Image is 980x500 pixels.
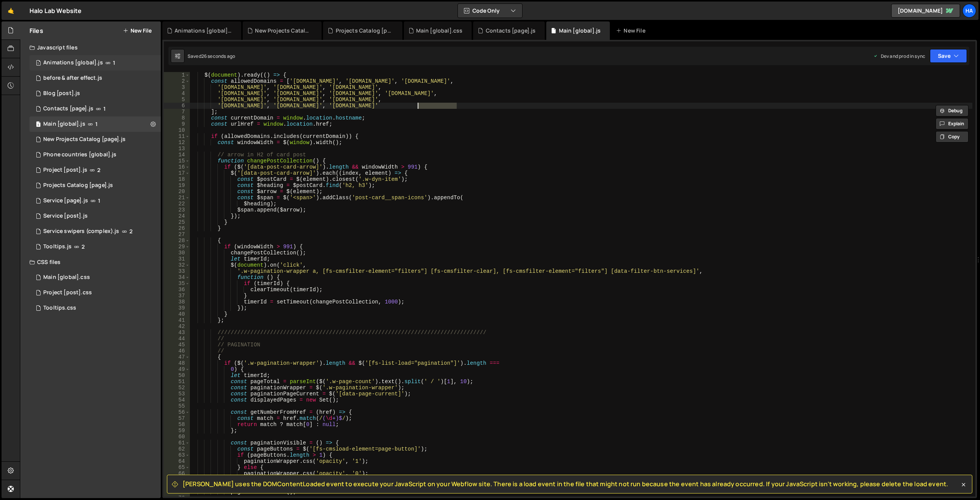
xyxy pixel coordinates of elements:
[29,86,161,101] div: 826/3363.js
[43,151,116,158] div: Phone countries [global].js
[20,40,161,55] div: Javascript files
[43,75,102,82] div: before & after effect.js
[29,178,161,193] div: 826/10093.js
[36,122,41,128] span: 1
[164,360,190,366] div: 48
[43,289,92,296] div: Project [post].css
[164,244,190,250] div: 29
[164,152,190,158] div: 14
[43,243,72,250] div: Tooltips.js
[164,421,190,428] div: 58
[164,470,190,477] div: 66
[29,224,161,239] div: 826/8793.js
[164,397,190,403] div: 54
[164,403,190,409] div: 55
[164,379,190,385] div: 51
[29,6,82,15] div: Halo Lab Website
[82,244,85,250] span: 2
[164,391,190,397] div: 53
[43,105,93,112] div: Contacts [page].js
[29,147,161,162] div: 826/24828.js
[103,106,106,112] span: 1
[164,170,190,176] div: 17
[164,489,190,495] div: 69
[936,131,969,143] button: Copy
[97,167,100,173] span: 2
[164,207,190,213] div: 23
[29,132,161,147] div: 826/45771.js
[164,139,190,146] div: 12
[164,311,190,317] div: 40
[43,213,88,220] div: Service [post].js
[164,72,190,78] div: 1
[164,146,190,152] div: 13
[29,70,161,86] div: 826/19389.js
[164,158,190,164] div: 15
[164,299,190,305] div: 38
[164,115,190,121] div: 8
[164,189,190,195] div: 20
[873,53,925,59] div: Dev and prod in sync
[175,27,232,34] div: Animations [global].js
[29,162,161,178] div: 826/8916.js
[188,53,235,59] div: Saved
[559,27,601,34] div: Main [global].js
[29,270,161,285] div: 826/3053.css
[164,78,190,84] div: 2
[43,59,103,66] div: Animations [global].js
[936,118,969,130] button: Explain
[164,121,190,127] div: 9
[95,121,98,127] span: 1
[164,372,190,379] div: 50
[616,27,648,34] div: New File
[164,127,190,133] div: 10
[164,348,190,354] div: 46
[164,428,190,434] div: 59
[930,49,967,63] button: Save
[164,415,190,421] div: 57
[43,228,119,235] div: Service swipers (complex).js
[891,4,960,18] a: [DOMAIN_NAME]
[98,198,100,204] span: 1
[20,254,161,270] div: CSS files
[164,213,190,219] div: 24
[164,477,190,483] div: 67
[164,219,190,225] div: 25
[336,27,393,34] div: Projects Catalog [page].js
[2,2,20,20] a: 🤙
[164,280,190,287] div: 35
[183,480,948,488] span: [PERSON_NAME] uses the DOMContentLoaded event to execute your JavaScript on your Webflow site. Th...
[29,193,161,208] div: 826/10500.js
[164,182,190,189] div: 19
[255,27,312,34] div: New Projects Catalog [page].js
[113,60,115,66] span: 1
[29,101,161,116] div: 826/1551.js
[164,293,190,299] div: 37
[164,201,190,207] div: 22
[164,458,190,464] div: 64
[164,330,190,336] div: 43
[164,336,190,342] div: 44
[164,274,190,280] div: 34
[164,84,190,90] div: 3
[164,238,190,244] div: 28
[164,464,190,470] div: 65
[43,182,113,189] div: Projects Catalog [page].js
[164,354,190,360] div: 47
[123,28,152,34] button: New File
[43,90,80,97] div: Blog [post].js
[36,61,41,67] span: 1
[29,285,161,300] div: 826/9226.css
[164,231,190,238] div: 27
[164,225,190,231] div: 26
[43,305,76,311] div: Tooltips.css
[29,300,161,316] div: 826/18335.css
[962,4,976,18] div: Ha
[164,305,190,311] div: 39
[164,434,190,440] div: 60
[164,103,190,109] div: 6
[164,250,190,256] div: 30
[29,239,161,254] div: 826/18329.js
[164,452,190,458] div: 63
[164,268,190,274] div: 33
